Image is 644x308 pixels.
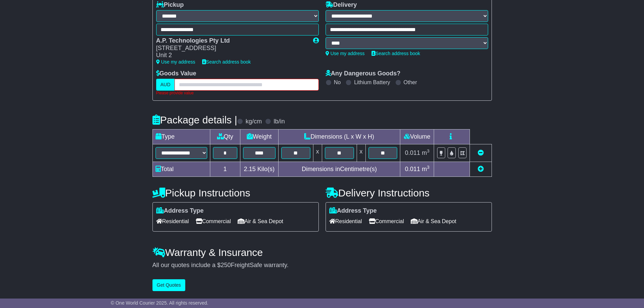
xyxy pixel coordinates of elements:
td: Qty [210,129,240,144]
span: Residential [329,216,362,227]
span: m [422,149,430,156]
label: No [334,79,341,86]
label: kg/cm [245,118,262,125]
td: Dimensions (L x W x H) [278,129,400,144]
label: Address Type [329,207,377,215]
label: Goods Value [156,70,196,77]
label: Address Type [156,207,204,215]
label: Delivery [326,1,357,9]
a: Search address book [202,59,251,65]
div: A.P. Technologies Pty Ltd [156,37,306,45]
td: Weight [240,129,278,144]
span: 250 [221,262,231,268]
span: Commercial [369,216,404,227]
h4: Package details | [152,114,237,125]
h4: Warranty & Insurance [152,247,492,258]
span: 0.011 [405,149,420,156]
span: Air & Sea Depot [238,216,283,227]
td: Dimensions in Centimetre(s) [278,162,400,176]
span: Residential [156,216,189,227]
div: Unit 2 [156,52,306,59]
div: All our quotes include a $ FreightSafe warranty. [152,262,492,269]
td: Kilo(s) [240,162,278,176]
td: Total [152,162,210,176]
button: Get Quotes [152,279,186,291]
div: [STREET_ADDRESS] [156,45,306,52]
label: lb/in [273,118,285,125]
a: Use my address [156,59,195,65]
sup: 3 [427,165,430,170]
span: m [422,166,430,172]
label: Other [404,79,417,86]
span: © One World Courier 2025. All rights reserved. [111,300,209,306]
span: 2.15 [244,166,256,172]
a: Search address book [372,51,420,56]
span: Commercial [196,216,231,227]
a: Remove this item [478,149,484,156]
td: 1 [210,162,240,176]
h4: Pickup Instructions [152,187,319,198]
sup: 3 [427,148,430,153]
a: Add new item [478,166,484,172]
td: x [313,144,322,162]
label: AUD [156,79,175,91]
label: Lithium Battery [354,79,390,86]
td: Volume [400,129,434,144]
div: Please provide value [156,91,319,95]
label: Pickup [156,1,184,9]
label: Any Dangerous Goods? [326,70,401,77]
td: Type [152,129,210,144]
span: Air & Sea Depot [411,216,456,227]
td: x [357,144,365,162]
a: Use my address [326,51,365,56]
span: 0.011 [405,166,420,172]
h4: Delivery Instructions [326,187,492,198]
